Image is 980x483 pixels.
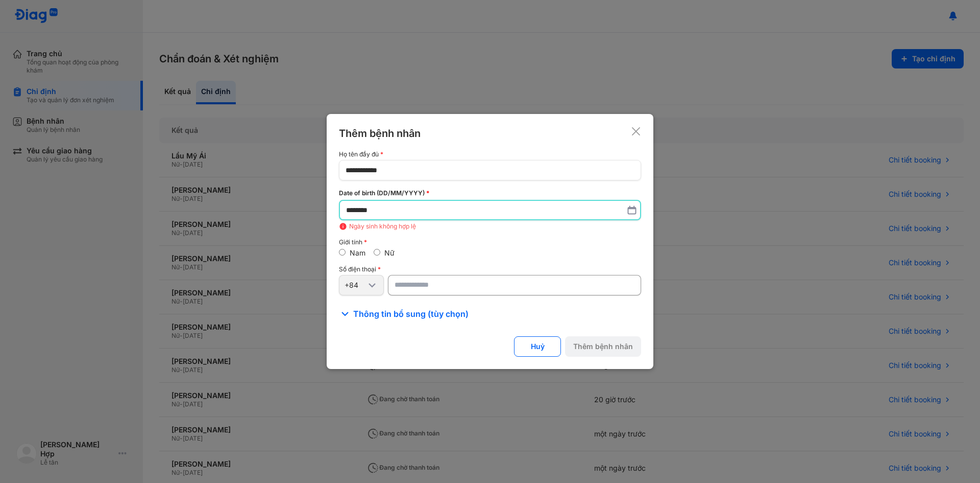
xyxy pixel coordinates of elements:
label: Nữ [384,248,395,257]
div: Số điện thoại [339,266,641,273]
div: Ngày sinh không hợp lệ [339,222,641,231]
div: +84 [345,281,366,290]
button: Thêm bệnh nhân [565,336,641,357]
button: Huỷ [514,336,561,357]
div: Thêm bệnh nhân [339,126,421,141]
div: Giới tính [339,239,641,246]
div: Họ tên đầy đủ [339,151,641,158]
label: Nam [350,248,365,257]
div: Date of birth (DD/MM/YYYY) [339,189,641,198]
span: Thông tin bổ sung (tùy chọn) [353,308,469,320]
